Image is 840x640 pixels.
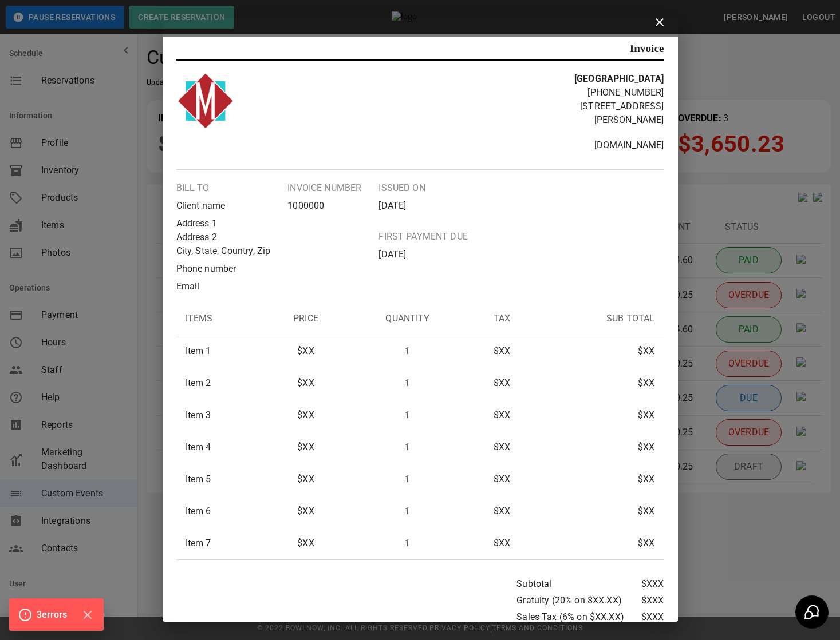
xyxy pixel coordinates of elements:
[545,504,654,518] p: $XX
[176,280,271,293] p: Email
[378,248,468,261] p: [DATE]
[545,536,654,550] p: $XX
[186,408,255,422] p: Item 3
[545,472,654,486] p: $XX
[176,303,664,559] table: sticky table
[545,344,654,358] p: $XX
[516,577,551,591] p: Subtotal
[477,536,526,550] p: $XX
[287,181,361,195] p: Invoice Number
[477,376,526,390] p: $XX
[477,408,526,422] p: $XX
[357,536,459,550] p: 1
[378,230,468,244] p: First payment Due
[186,504,255,518] p: Item 6
[378,181,468,195] p: ISSUED ON
[578,100,664,127] p: [STREET_ADDRESS][PERSON_NAME]
[641,610,664,624] p: $XXX
[357,504,459,518] p: 1
[273,376,338,390] p: $XX
[273,312,338,325] p: Price
[477,440,526,454] p: $XX
[273,440,338,454] p: $XX
[545,376,654,390] p: $XX
[186,472,255,486] p: Item 5
[357,312,459,325] p: Quantity
[176,217,271,230] p: Address 1
[516,594,622,607] p: Gratuity (20% on $XX.XX)
[287,199,361,213] p: 1000000
[176,181,271,195] p: Bill to
[587,86,664,100] p: [PHONE_NUMBER]
[186,344,255,358] p: Item 1
[186,376,255,390] p: Item 2
[273,504,338,518] p: $XX
[273,344,338,358] p: $XX
[273,408,338,422] p: $XX
[594,138,664,152] p: [DOMAIN_NAME]
[516,610,624,624] p: Sales Tax (6% on $XX.XX)
[176,262,271,276] p: Phone number
[641,594,664,607] p: $XXX
[176,42,664,61] div: Invoice
[357,344,459,358] p: 1
[176,199,271,213] p: Client name
[176,72,234,129] img: 298654668_482707157194690_4814573568025528651_n.jpg
[378,199,468,213] p: [DATE]
[545,440,654,454] p: $XX
[357,408,459,422] p: 1
[477,312,526,325] p: Tax
[545,312,654,325] p: Sub Total
[186,312,255,325] p: Items
[477,344,526,358] p: $XX
[357,472,459,486] p: 1
[176,244,271,258] p: City, State, Country, Zip
[545,408,654,422] p: $XX
[186,440,255,454] p: Item 4
[357,440,459,454] p: 1
[273,536,338,550] p: $XX
[357,376,459,390] p: 1
[477,472,526,486] p: $XX
[186,536,255,550] p: Item 7
[477,504,526,518] p: $XX
[273,472,338,486] p: $XX
[176,230,271,244] p: Address 2
[574,72,664,86] p: [GEOGRAPHIC_DATA]
[641,577,664,591] p: $XXX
